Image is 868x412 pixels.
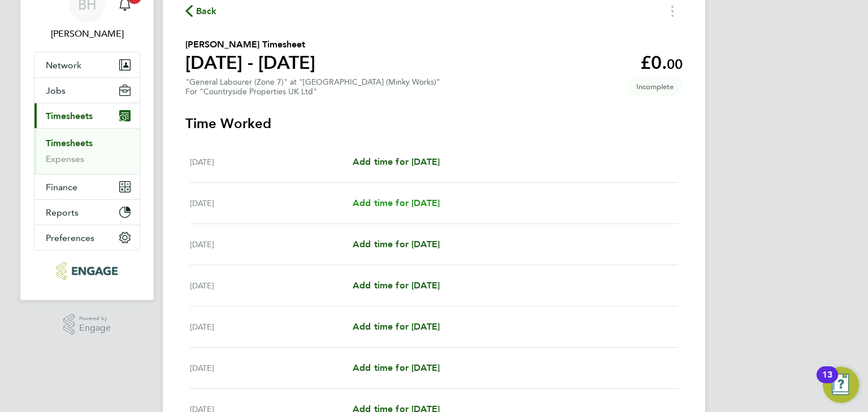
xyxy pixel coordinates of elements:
[185,115,683,133] h3: Time Worked
[353,238,440,251] a: Add time for [DATE]
[46,85,66,96] span: Jobs
[353,196,440,210] a: Add time for [DATE]
[34,52,140,77] button: Network
[34,174,140,199] button: Finance
[79,323,111,333] span: Engage
[34,225,140,250] button: Preferences
[190,196,353,210] div: [DATE]
[46,60,81,71] span: Network
[353,156,440,167] span: Add time for [DATE]
[190,238,353,251] div: [DATE]
[34,78,140,103] button: Jobs
[353,239,440,249] span: Add time for [DATE]
[34,128,140,174] div: Timesheets
[185,38,315,51] h2: [PERSON_NAME] Timesheet
[353,198,440,208] span: Add time for [DATE]
[34,27,140,41] span: Becky Howley
[353,362,440,373] span: Add time for [DATE]
[190,279,353,292] div: [DATE]
[57,262,117,280] img: northbuildrecruit-logo-retina.png
[667,56,683,72] span: 00
[190,361,353,375] div: [DATE]
[34,200,140,225] button: Reports
[34,103,140,128] button: Timesheets
[353,361,440,375] a: Add time for [DATE]
[353,155,440,169] a: Add time for [DATE]
[196,5,217,18] span: Back
[34,262,140,280] a: Go to home page
[190,320,353,334] div: [DATE]
[46,111,93,121] span: Timesheets
[353,320,440,334] a: Add time for [DATE]
[190,155,353,169] div: [DATE]
[185,51,315,74] h1: [DATE] - [DATE]
[627,77,683,96] span: This timesheet is Incomplete.
[353,279,440,292] a: Add time for [DATE]
[46,233,94,243] span: Preferences
[353,280,440,291] span: Add time for [DATE]
[46,138,93,148] a: Timesheets
[353,321,440,332] span: Add time for [DATE]
[63,314,111,335] a: Powered byEngage
[46,182,77,192] span: Finance
[46,207,79,218] span: Reports
[662,2,683,20] button: Timesheets Menu
[823,367,859,403] button: Open Resource Center, 13 new notifications
[79,314,111,323] span: Powered by
[185,4,217,18] button: Back
[640,52,683,73] app-decimal: £0.
[46,154,84,164] a: Expenses
[185,87,440,97] div: For "Countryside Properties UK Ltd"
[185,77,440,97] div: "General Labourer (Zone 7)" at "[GEOGRAPHIC_DATA] (Minky Works)"
[822,375,832,389] div: 13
